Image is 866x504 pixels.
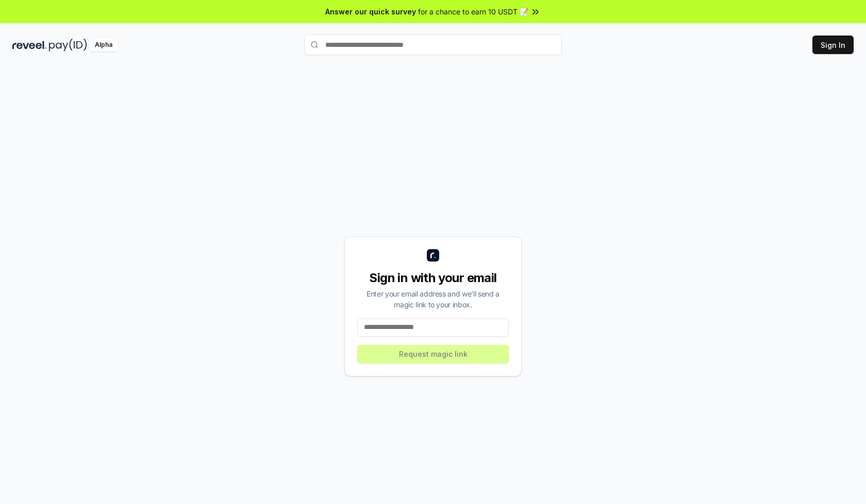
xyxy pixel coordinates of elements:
[427,249,439,262] img: logo_small
[12,39,47,51] img: reveel_dark
[325,6,416,17] span: Answer our quick survey
[357,288,509,310] div: Enter your email address and we’ll send a magic link to your inbox.
[812,36,854,54] button: Sign In
[49,39,87,51] img: pay_id
[418,6,528,17] span: for a chance to earn 10 USDT 📝
[89,39,118,51] div: Alpha
[357,270,509,286] div: Sign in with your email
